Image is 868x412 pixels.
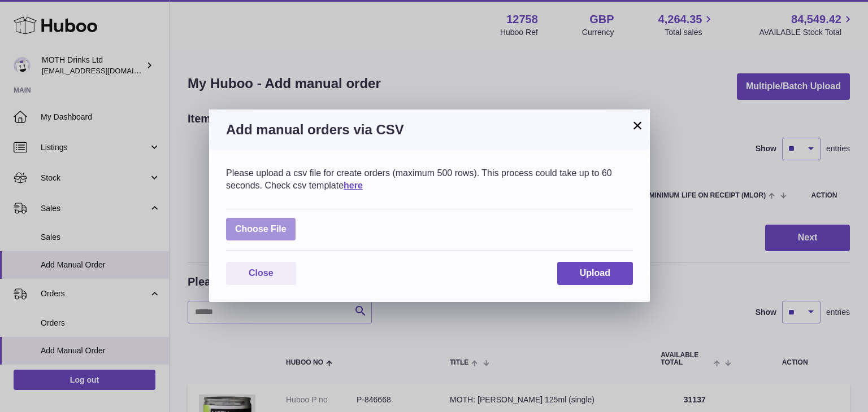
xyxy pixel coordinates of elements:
[226,121,633,139] h3: Add manual orders via CSV
[226,262,296,285] button: Close
[580,268,610,278] span: Upload
[631,119,644,132] button: ×
[249,268,274,278] span: Close
[557,262,633,285] button: Upload
[226,218,296,241] span: Choose File
[344,181,363,190] a: here
[226,167,633,191] div: Please upload a csv file for create orders (maximum 500 rows). This process could take up to 60 s...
